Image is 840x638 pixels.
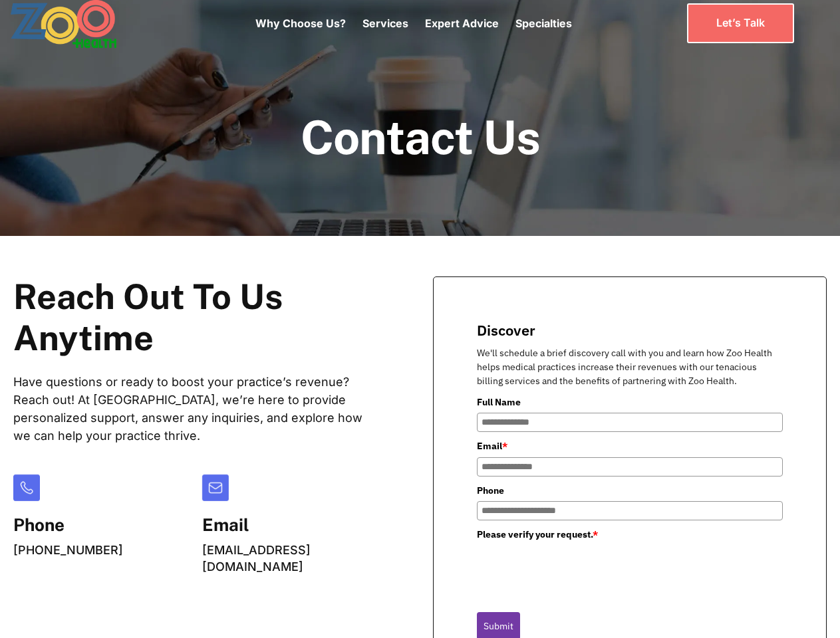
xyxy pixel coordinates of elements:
[13,514,123,535] h5: Phone
[477,439,783,453] label: Email
[477,527,783,542] label: Please verify your request.
[477,546,679,597] iframe: reCAPTCHA
[687,3,794,43] a: Let’s Talk
[202,514,380,535] h5: Email
[477,483,783,498] label: Phone
[255,17,346,30] a: Why Choose Us?
[13,543,123,557] a: [PHONE_NUMBER]
[13,373,380,445] p: Have questions or ready to boost your practice’s revenue? Reach out! At [GEOGRAPHIC_DATA], we’re ...
[362,15,408,31] p: Services
[477,346,783,388] p: We'll schedule a brief discovery call with you and learn how Zoo Health helps medical practices i...
[425,17,499,30] a: Expert Advice
[13,276,380,360] h2: Reach Out To Us Anytime
[202,543,311,574] a: [EMAIL_ADDRESS][DOMAIN_NAME]
[515,17,572,30] a: Specialties
[301,112,540,163] h1: Contact Us
[477,395,783,409] label: Full Name
[477,320,783,340] title: Discover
